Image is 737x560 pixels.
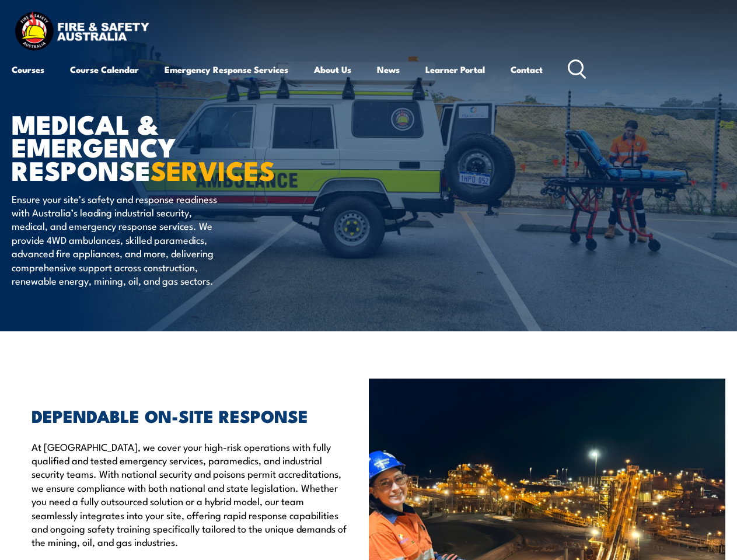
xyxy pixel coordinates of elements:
[12,192,225,288] p: Ensure your site’s safety and response readiness with Australia’s leading industrial security, me...
[314,55,351,83] a: About Us
[12,112,300,180] h1: MEDICAL & EMERGENCY RESPONSE
[32,408,351,423] h2: DEPENDABLE ON-SITE RESPONSE
[511,55,543,83] a: Contact
[12,55,44,83] a: Courses
[425,55,485,83] a: Learner Portal
[32,440,351,549] p: At [GEOGRAPHIC_DATA], we cover your high-risk operations with fully qualified and tested emergenc...
[151,149,275,190] strong: SERVICES
[165,55,288,83] a: Emergency Response Services
[70,55,139,83] a: Course Calendar
[377,55,400,83] a: News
